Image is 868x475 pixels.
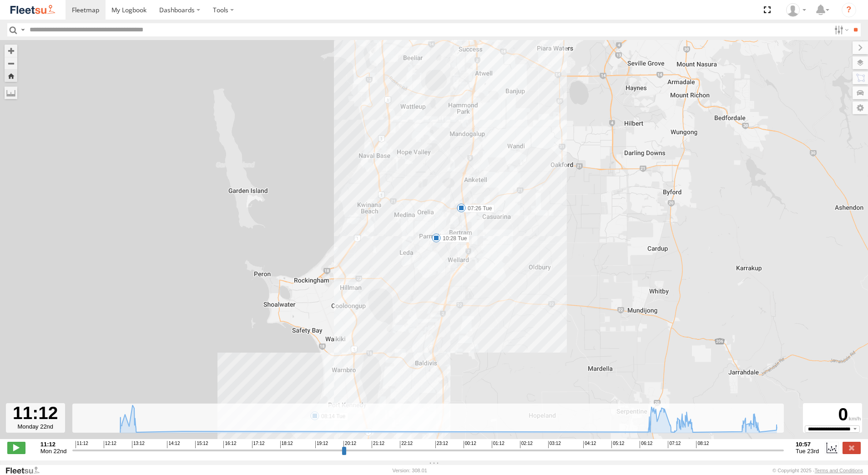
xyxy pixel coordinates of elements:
span: 12:12 [104,441,116,448]
span: 14:12 [167,441,180,448]
label: 10:28 Tue [436,234,469,243]
span: 06:12 [640,441,652,448]
span: 19:12 [315,441,328,448]
label: Measure [5,86,17,99]
button: Zoom in [5,45,17,57]
span: 17:12 [252,441,265,448]
span: 18:12 [280,441,293,448]
div: © Copyright 2025 - [772,468,863,473]
span: 11:12 [76,441,88,448]
div: 0 [804,404,861,425]
strong: 11:12 [40,441,67,448]
span: Mon 22nd Sep 2025 [40,448,67,455]
label: Close [843,442,861,454]
span: 05:12 [611,441,624,448]
span: 08:12 [696,441,709,448]
span: 01:12 [492,441,505,448]
span: 13:12 [132,441,145,448]
span: 20:12 [343,441,356,448]
span: 04:12 [583,441,596,448]
button: Zoom Home [5,70,17,82]
label: Search Filter Options [831,23,850,36]
span: 15:12 [195,441,208,448]
label: Map Settings [853,101,868,114]
a: Terms and Conditions [815,468,863,473]
label: Search Query [19,23,26,36]
span: 21:12 [372,441,384,448]
div: Version: 308.01 [393,468,427,473]
img: fleetsu-logo-horizontal.svg [9,4,56,16]
strong: 10:57 [796,441,819,448]
button: Zoom out [5,57,17,70]
label: 07:26 Tue [461,204,495,212]
span: 16:12 [223,441,236,448]
span: 02:12 [520,441,533,448]
a: Visit our Website [5,466,47,475]
i: ? [842,3,856,17]
span: 07:12 [668,441,681,448]
label: Play/Stop [7,442,25,454]
span: 00:12 [464,441,476,448]
span: 03:12 [548,441,561,448]
div: TheMaker Systems [783,3,809,17]
span: Tue 23rd Sep 2025 [796,448,819,455]
span: 22:12 [400,441,413,448]
span: 23:12 [435,441,448,448]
